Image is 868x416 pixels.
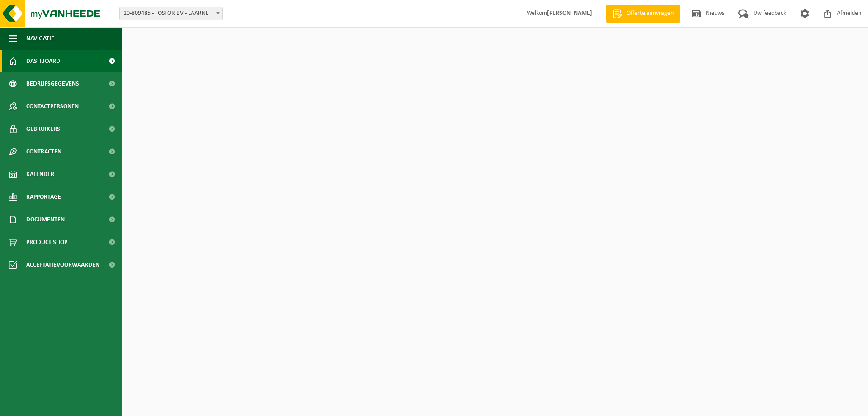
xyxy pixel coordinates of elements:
a: Offerte aanvragen [606,5,680,23]
span: Contactpersonen [26,95,79,118]
span: Dashboard [26,50,60,72]
span: Offerte aanvragen [624,9,676,18]
span: 10-809485 - FOSFOR BV - LAARNE [119,7,223,20]
span: Rapportage [26,186,61,208]
span: Navigatie [26,27,54,50]
span: 10-809485 - FOSFOR BV - LAARNE [120,7,222,20]
span: Documenten [26,208,65,231]
span: Gebruikers [26,118,60,140]
strong: [PERSON_NAME] [547,10,592,17]
span: Acceptatievoorwaarden [26,253,99,276]
span: Product Shop [26,231,67,253]
span: Bedrijfsgegevens [26,72,79,95]
span: Kalender [26,163,54,186]
span: Contracten [26,140,61,163]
